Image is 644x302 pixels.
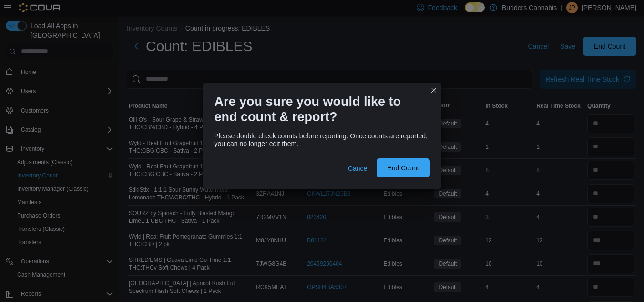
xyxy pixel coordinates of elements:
button: Cancel [344,159,373,178]
button: End Count [377,158,430,177]
button: Closes this modal window [428,84,440,96]
span: Cancel [348,164,369,173]
span: End Count [387,163,419,173]
h1: Are you sure you would like to end count & report? [215,94,422,125]
div: Please double check counts before reporting. Once counts are reported, you can no longer edit them. [215,132,430,147]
